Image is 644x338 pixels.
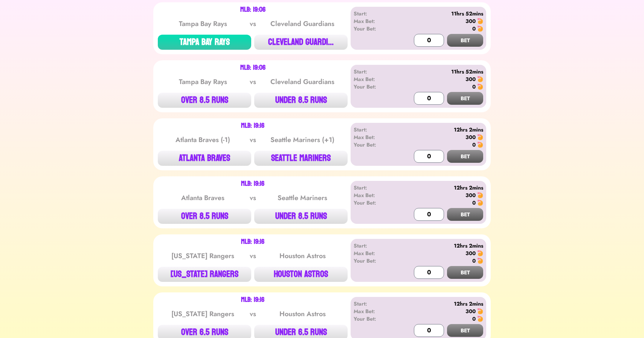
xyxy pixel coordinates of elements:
[447,266,483,279] button: BET
[397,10,483,17] div: 11hrs 52mins
[248,251,258,261] div: vs
[354,307,397,315] div: Max Bet:
[397,184,483,191] div: 12hrs 2mins
[158,209,251,224] button: OVER 8.5 RUNS
[354,300,397,307] div: Start:
[465,75,476,83] div: 300
[477,200,483,206] img: 🍤
[354,257,397,265] div: Your Bet:
[465,17,476,25] div: 300
[165,76,241,87] div: Tampa Bay Rays
[264,76,340,87] div: Cleveland Guardians
[465,133,476,141] div: 300
[354,242,397,249] div: Start:
[354,17,397,25] div: Max Bet:
[472,315,476,323] div: 0
[397,126,483,133] div: 12hrs 2mins
[477,250,483,256] img: 🍤
[158,151,251,166] button: ATLANTA BRAVES
[165,309,241,319] div: [US_STATE] Rangers
[477,26,483,32] img: 🍤
[248,135,258,145] div: vs
[477,308,483,314] img: 🍤
[477,134,483,140] img: 🍤
[165,18,241,29] div: Tampa Bay Rays
[397,68,483,75] div: 11hrs 52mins
[158,93,251,108] button: OVER 8.5 RUNS
[354,141,397,148] div: Your Bet:
[477,84,483,90] img: 🍤
[477,316,483,322] img: 🍤
[254,151,348,166] button: SEATTLE MARINERS
[248,18,258,29] div: vs
[248,309,258,319] div: vs
[165,135,241,145] div: Atlanta Braves (-1)
[397,242,483,249] div: 12hrs 2mins
[240,65,266,71] div: MLB: 19:06
[354,10,397,17] div: Start:
[264,309,340,319] div: Houston Astros
[264,135,340,145] div: Seattle Mariners (+1)
[472,199,476,206] div: 0
[240,7,266,13] div: MLB: 19:06
[354,249,397,257] div: Max Bet:
[354,75,397,83] div: Max Bet:
[165,251,241,261] div: [US_STATE] Rangers
[241,181,264,187] div: MLB: 19:16
[447,34,483,47] button: BET
[354,25,397,32] div: Your Bet:
[447,324,483,337] button: BET
[354,191,397,199] div: Max Bet:
[472,141,476,148] div: 0
[241,123,264,129] div: MLB: 19:16
[254,35,348,50] button: CLEVELAND GUARDI...
[158,267,251,282] button: [US_STATE] RANGERS
[354,68,397,75] div: Start:
[264,18,340,29] div: Cleveland Guardians
[354,83,397,90] div: Your Bet:
[241,297,264,303] div: MLB: 19:16
[477,192,483,198] img: 🍤
[447,208,483,221] button: BET
[354,199,397,206] div: Your Bet:
[397,300,483,307] div: 12hrs 2mins
[477,142,483,148] img: 🍤
[165,193,241,203] div: Atlanta Braves
[472,25,476,32] div: 0
[264,251,340,261] div: Houston Astros
[254,267,348,282] button: HOUSTON ASTROS
[472,83,476,90] div: 0
[248,193,258,203] div: vs
[447,150,483,163] button: BET
[472,257,476,265] div: 0
[465,191,476,199] div: 300
[241,239,264,245] div: MLB: 19:16
[354,315,397,323] div: Your Bet:
[354,184,397,191] div: Start:
[465,249,476,257] div: 300
[477,76,483,82] img: 🍤
[465,307,476,315] div: 300
[248,76,258,87] div: vs
[254,93,348,108] button: UNDER 8.5 RUNS
[447,92,483,105] button: BET
[477,258,483,264] img: 🍤
[264,193,340,203] div: Seattle Mariners
[158,35,251,50] button: TAMPA BAY RAYS
[354,133,397,141] div: Max Bet:
[477,18,483,24] img: 🍤
[354,126,397,133] div: Start:
[254,209,348,224] button: UNDER 8.5 RUNS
